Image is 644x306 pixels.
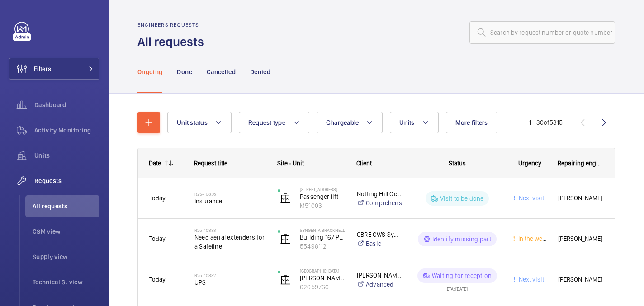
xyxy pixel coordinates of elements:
img: elevator.svg [280,193,291,204]
span: More filters [455,119,488,126]
span: Urgency [518,160,541,167]
p: Ongoing [137,67,162,76]
span: UPS [194,278,266,287]
span: All requests [33,202,99,211]
p: Visit to be done [440,194,484,203]
span: Insurance [194,197,266,206]
span: Request title [194,160,227,167]
span: Next visit [517,194,544,202]
p: Notting Hill Genesis [357,189,402,198]
p: Building 167 Passenger Lift (3FLR) [300,233,345,242]
h1: All requests [137,33,209,50]
span: 1 - 30 5315 [529,119,563,126]
span: Unit status [177,119,208,126]
span: Today [149,276,166,283]
div: ETA: [DATE] [447,283,468,291]
button: Chargeable [317,112,383,133]
img: elevator.svg [280,234,291,245]
a: Advanced [357,280,402,289]
button: Request type [239,112,309,133]
div: Date [149,160,161,167]
p: [PERSON_NAME] [357,271,402,280]
p: 62659766 [300,282,345,292]
span: of [544,119,549,126]
span: Units [34,151,99,160]
p: Done [177,67,192,76]
span: Status [449,160,466,167]
span: Today [149,194,166,202]
p: [STREET_ADDRESS] - High Risk Building [300,187,345,192]
span: Requests [34,176,99,185]
span: Technical S. view [33,278,99,287]
p: Identify missing part [432,235,492,244]
span: In the week [516,235,549,242]
span: Repairing engineer [558,160,604,167]
p: [GEOGRAPHIC_DATA] [300,268,345,273]
button: Filters [9,58,99,80]
p: Waiting for reception [432,271,492,280]
span: [PERSON_NAME] [558,274,603,285]
p: Cancelled [207,67,236,76]
a: Basic [357,239,402,248]
p: Denied [250,67,270,76]
button: Units [390,112,438,133]
input: Search by request number or quote number [469,21,615,44]
p: Syngenta Bracknell [300,227,345,233]
span: Client [356,160,372,167]
h2: R25-10832 [194,273,266,278]
span: Today [149,235,166,242]
p: CBRE GWS Syngenta Bracknell [357,230,402,239]
span: Need aerial extenders for a Safeline [194,233,266,251]
img: elevator.svg [280,274,291,285]
button: Unit status [167,112,232,133]
h2: R25-10833 [194,227,266,233]
span: Request type [248,119,285,126]
span: CSM view [33,227,99,236]
p: M51003 [300,201,345,210]
span: [PERSON_NAME] [558,193,603,203]
span: Dashboard [34,100,99,109]
span: [PERSON_NAME] [558,234,603,244]
span: Chargeable [326,119,359,126]
span: Units [399,119,414,126]
a: Comprehensive [357,198,402,207]
p: [PERSON_NAME] Lift [300,273,345,282]
span: Site - Unit [277,160,304,167]
h2: R25-10836 [194,191,266,197]
p: 55498112 [300,242,345,251]
span: Next visit [517,276,544,283]
button: More filters [446,112,497,133]
span: Filters [34,64,51,73]
p: Passenger lift [300,192,345,201]
span: Supply view [33,252,99,261]
span: Activity Monitoring [34,126,99,135]
h2: Engineers requests [137,22,209,28]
